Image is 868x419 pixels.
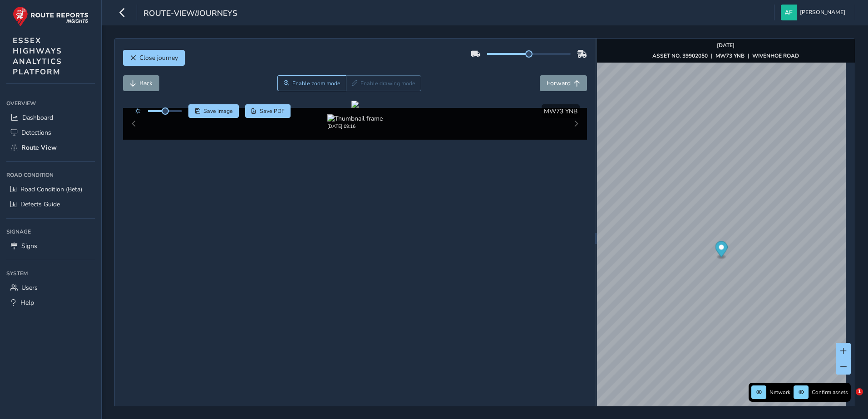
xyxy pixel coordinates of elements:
a: Route View [6,140,95,155]
div: Road Condition [6,168,95,182]
span: Enable zoom mode [292,80,340,87]
span: [PERSON_NAME] [800,5,845,20]
img: Thumbnail frame [327,114,383,123]
button: Close journey [123,50,185,66]
span: Signs [21,242,37,250]
img: diamond-layout [781,5,797,20]
span: Back [139,79,153,88]
a: Road Condition (Beta) [6,182,95,197]
div: Map marker [715,241,727,260]
a: Users [6,280,95,295]
span: Defects Guide [20,200,60,209]
span: route-view/journeys [143,8,237,20]
strong: MW73 YNB [715,52,745,59]
button: Save [188,104,239,118]
span: Dashboard [22,113,53,122]
span: Network [769,389,790,396]
button: Forward [540,75,587,91]
button: Back [123,75,159,91]
iframe: Intercom live chat [837,388,859,410]
strong: [DATE] [717,42,735,49]
span: Users [21,283,38,292]
span: Save image [203,107,233,115]
div: System [6,267,95,280]
div: [DATE] 09:16 [327,123,383,130]
span: MW73 YNB [544,107,577,116]
span: 1 [856,388,863,395]
div: Overview [6,97,95,110]
div: | | [652,52,799,59]
div: Signage [6,225,95,239]
span: Save PDF [260,107,285,115]
span: Road Condition (Beta) [20,185,82,194]
span: Confirm assets [812,389,848,396]
a: Detections [6,125,95,140]
a: Signs [6,239,95,253]
button: Zoom [277,75,346,91]
span: Route View [21,143,57,152]
a: Dashboard [6,110,95,125]
button: PDF [245,104,291,118]
span: Forward [547,79,571,88]
img: rr logo [13,6,89,27]
span: ESSEX HIGHWAYS ANALYTICS PLATFORM [13,35,62,77]
a: Help [6,295,95,310]
span: Detections [21,128,51,137]
span: Close journey [139,54,178,62]
strong: ASSET NO. 39902050 [652,52,708,59]
span: Help [20,298,34,307]
button: [PERSON_NAME] [781,5,848,20]
strong: WIVENHOE ROAD [752,52,799,59]
a: Defects Guide [6,197,95,212]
